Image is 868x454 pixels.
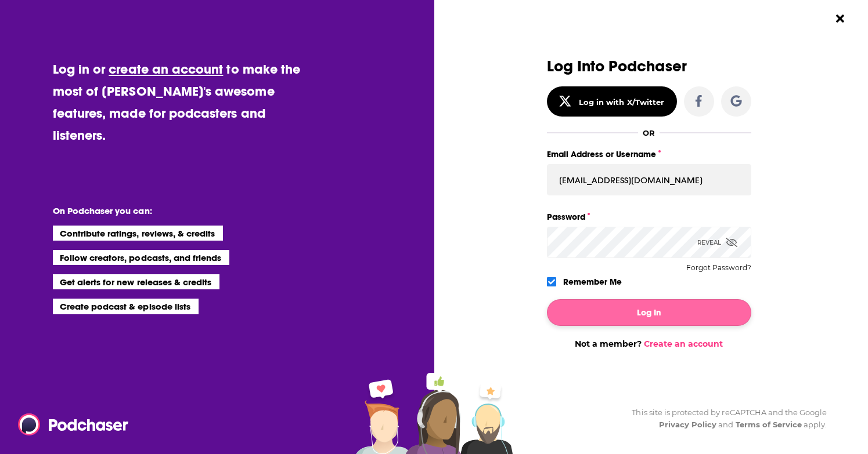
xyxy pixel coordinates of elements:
li: Get alerts for new releases & credits [53,274,219,289]
button: Log In [547,299,751,326]
a: Podchaser - Follow, Share and Rate Podcasts [18,413,120,435]
li: Create podcast & episode lists [53,299,199,314]
a: Terms of Service [736,420,802,429]
a: Privacy Policy [659,420,717,429]
button: Log in with X/Twitter [547,86,677,117]
a: Create an account [644,339,723,349]
img: Podchaser - Follow, Share and Rate Podcasts [18,413,129,435]
label: Password [547,209,751,224]
button: Forgot Password? [686,264,751,272]
a: create an account [109,61,223,77]
div: OR [643,128,655,137]
label: Remember Me [563,274,622,289]
h3: Log Into Podchaser [547,58,751,75]
label: Email Address or Username [547,147,751,162]
li: On Podchaser you can: [53,205,285,216]
div: Reveal [697,227,737,258]
input: Email Address or Username [547,164,751,195]
li: Follow creators, podcasts, and friends [53,250,230,265]
li: Contribute ratings, reviews, & credits [53,226,224,241]
div: This site is protected by reCAPTCHA and the Google and apply. [622,406,827,431]
div: Not a member? [547,339,751,349]
div: Log in with X/Twitter [579,97,664,107]
button: Close Button [829,8,851,30]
